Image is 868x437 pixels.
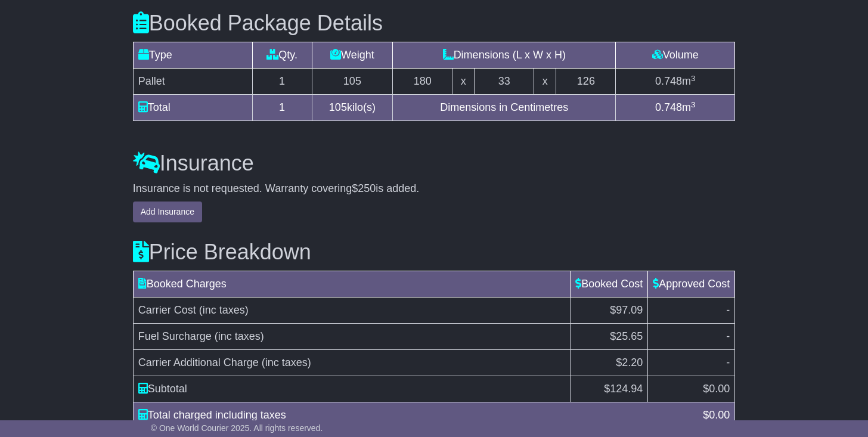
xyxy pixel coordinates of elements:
[709,409,730,421] span: 0.00
[312,42,393,69] td: Weight
[133,376,571,402] td: Subtotal
[610,330,643,342] span: $25.65
[133,182,736,196] div: Insurance is not requested. Warranty covering is added.
[215,330,264,342] span: (inc taxes)
[252,42,312,69] td: Qty.
[726,357,730,368] span: -
[133,240,736,264] h3: Price Breakdown
[133,69,252,95] td: Pallet
[138,304,196,316] span: Carrier Cost
[571,271,648,297] td: Booked Cost
[616,42,735,69] td: Volume
[616,95,735,121] td: m
[556,69,616,95] td: 126
[616,357,643,368] span: $2.20
[534,69,556,95] td: x
[571,376,648,402] td: $
[648,271,735,297] td: Approved Cost
[138,357,259,368] span: Carrier Additional Charge
[691,100,696,109] sup: 3
[393,42,616,69] td: Dimensions (L x W x H)
[475,69,534,95] td: 33
[655,75,682,87] span: 0.748
[616,69,735,95] td: m
[151,423,323,433] span: © One World Courier 2025. All rights reserved.
[697,407,736,423] div: $
[726,330,730,342] span: -
[648,376,735,402] td: $
[133,271,571,297] td: Booked Charges
[726,304,730,316] span: -
[262,357,311,368] span: (inc taxes)
[133,95,252,121] td: Total
[352,182,376,194] span: $250
[252,69,312,95] td: 1
[655,101,682,113] span: 0.748
[393,95,616,121] td: Dimensions in Centimetres
[199,304,249,316] span: (inc taxes)
[610,304,643,316] span: $97.09
[133,42,252,69] td: Type
[132,407,697,423] div: Total charged including taxes
[312,95,393,121] td: kilo(s)
[691,74,696,83] sup: 3
[452,69,475,95] td: x
[133,202,202,222] button: Add Insurance
[133,11,736,35] h3: Booked Package Details
[133,151,736,175] h3: Insurance
[252,95,312,121] td: 1
[329,101,347,113] span: 105
[312,69,393,95] td: 105
[610,383,643,395] span: 124.94
[709,383,730,395] span: 0.00
[138,330,212,342] span: Fuel Surcharge
[393,69,452,95] td: 180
